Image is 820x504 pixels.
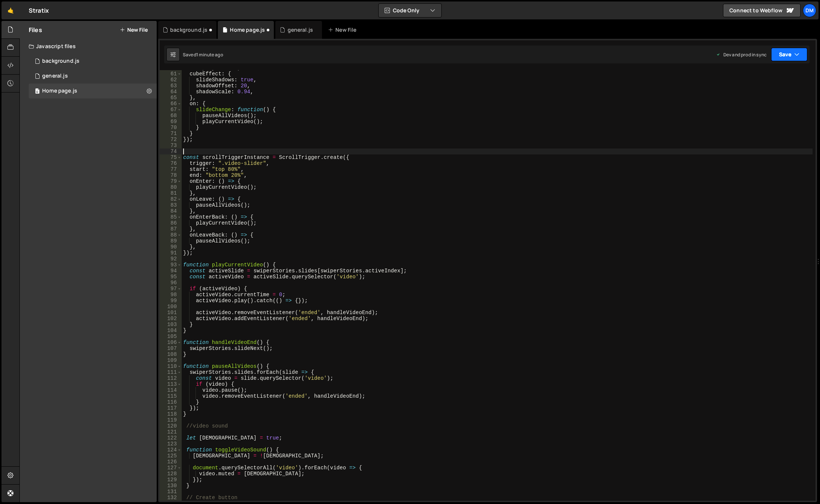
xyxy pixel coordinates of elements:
div: 71 [160,131,182,137]
div: 110 [160,363,182,369]
div: 93 [160,262,182,268]
div: 129 [160,477,182,483]
h2: Files [29,26,42,34]
div: Home page.js [230,26,265,34]
div: 124 [160,447,182,453]
div: 119 [160,417,182,423]
div: Stratix [29,6,49,15]
a: Connect to Webflow [723,4,801,17]
div: background.js [170,26,207,34]
div: 125 [160,453,182,459]
div: general.js [288,26,313,34]
div: 94 [160,268,182,274]
div: 91 [160,250,182,256]
div: 77 [160,166,182,172]
div: 90 [160,244,182,250]
div: 16575/45066.js [29,54,157,69]
div: 121 [160,429,182,435]
div: 122 [160,435,182,441]
div: 99 [160,298,182,304]
div: 115 [160,393,182,399]
div: 109 [160,357,182,363]
div: 118 [160,411,182,417]
button: Code Only [379,4,441,17]
div: background.js [42,58,79,65]
div: 123 [160,441,182,447]
div: Javascript files [20,39,157,54]
div: 98 [160,292,182,298]
div: 92 [160,256,182,262]
div: 78 [160,172,182,178]
div: Home page.js [42,88,77,94]
div: 83 [160,202,182,208]
div: 67 [160,107,182,113]
div: 108 [160,351,182,357]
a: Dm [803,4,816,17]
div: 66 [160,101,182,107]
div: 106 [160,339,182,345]
div: 126 [160,459,182,465]
div: 84 [160,208,182,214]
div: 131 [160,489,182,495]
div: 104 [160,328,182,334]
div: 76 [160,160,182,166]
div: Saved [183,51,223,58]
div: 64 [160,89,182,95]
div: 96 [160,280,182,286]
div: 113 [160,381,182,387]
div: 85 [160,214,182,220]
a: 🤙 [1,1,20,19]
div: 97 [160,286,182,292]
div: 100 [160,304,182,310]
div: 102 [160,316,182,322]
div: 107 [160,345,182,351]
div: Dev and prod in sync [716,51,767,58]
div: 70 [160,125,182,131]
button: New File [120,27,148,33]
div: 63 [160,83,182,89]
div: 80 [160,184,182,190]
div: 112 [160,375,182,381]
div: 75 [160,154,182,160]
div: 117 [160,405,182,411]
div: 116 [160,399,182,405]
div: 128 [160,471,182,477]
div: 16575/45977.js [29,84,157,98]
div: 74 [160,148,182,154]
div: 87 [160,226,182,232]
div: 16575/45802.js [29,69,157,84]
div: 1 minute ago [196,51,223,58]
div: general.js [42,73,68,79]
div: 72 [160,137,182,143]
div: 103 [160,322,182,328]
div: 62 [160,77,182,83]
div: 88 [160,232,182,238]
div: 127 [160,465,182,471]
div: 114 [160,387,182,393]
div: 69 [160,119,182,125]
div: 101 [160,310,182,316]
div: 89 [160,238,182,244]
div: 105 [160,334,182,339]
span: 0 [35,89,40,95]
div: 82 [160,196,182,202]
div: 132 [160,495,182,501]
div: 81 [160,190,182,196]
div: 68 [160,113,182,119]
div: 61 [160,71,182,77]
div: 65 [160,95,182,101]
div: 73 [160,143,182,148]
div: New File [328,26,359,34]
div: 95 [160,274,182,280]
div: 120 [160,423,182,429]
div: 86 [160,220,182,226]
div: 111 [160,369,182,375]
button: Save [771,48,807,61]
div: 79 [160,178,182,184]
div: 130 [160,483,182,489]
